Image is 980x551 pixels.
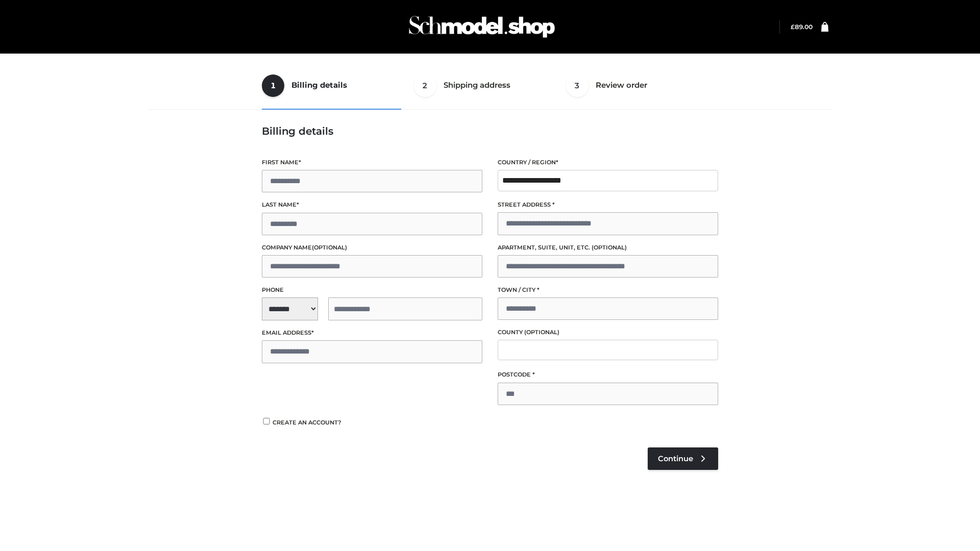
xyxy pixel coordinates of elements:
[312,244,347,251] span: (optional)
[262,285,482,295] label: Phone
[498,328,718,337] label: County
[498,158,718,167] label: Country / Region
[273,419,341,426] span: Create an account?
[262,200,482,210] label: Last name
[524,329,559,336] span: (optional)
[262,243,482,253] label: Company name
[498,243,718,253] label: Apartment, suite, unit, etc.
[498,200,718,210] label: Street address
[648,447,718,470] a: Continue
[791,23,795,31] span: £
[262,418,271,424] input: Create an account?
[791,23,813,31] bdi: 89.00
[498,285,718,295] label: Town / City
[498,370,718,380] label: Postcode
[262,158,482,167] label: First name
[791,23,813,31] a: £89.00
[262,328,482,338] label: Email address
[262,125,718,137] h3: Billing details
[405,7,558,47] img: Schmodel Admin 964
[658,454,693,463] span: Continue
[592,244,627,251] span: (optional)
